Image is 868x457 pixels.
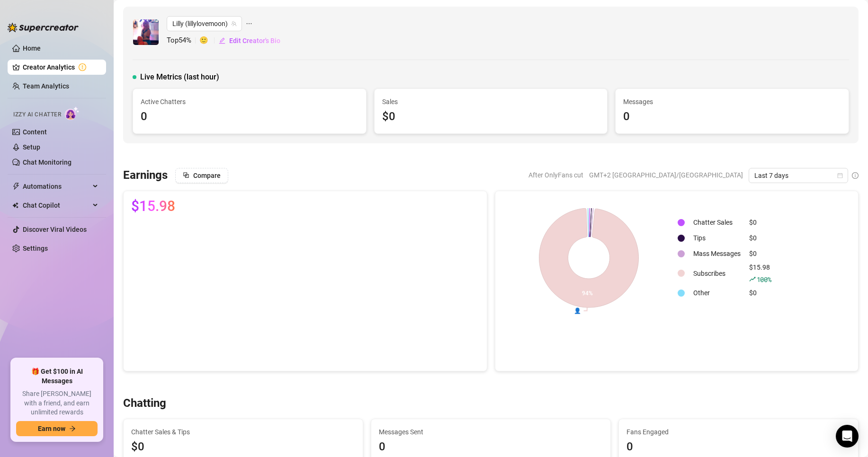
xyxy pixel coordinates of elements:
[69,425,76,432] span: arrow-right
[231,21,237,26] span: team
[175,168,228,183] button: Compare
[626,438,850,456] div: 0
[749,262,771,285] div: $15.98
[219,37,225,44] span: edit
[218,33,281,48] button: Edit Creator's Bio
[749,276,756,282] span: rise
[140,71,219,83] span: Live Metrics (last hour)
[131,438,355,456] span: $0
[689,262,744,285] td: Subscribes
[623,108,841,126] div: 0
[689,286,744,300] td: Other
[183,172,189,178] span: block
[379,438,603,456] div: 0
[167,35,199,46] span: Top 54 %
[12,202,18,209] img: Chat Copilot
[626,427,850,437] span: Fans Engaged
[749,217,771,228] div: $0
[23,82,69,90] a: Team Analytics
[589,168,743,182] span: GMT+2 [GEOGRAPHIC_DATA]/[GEOGRAPHIC_DATA]
[229,37,280,44] span: Edit Creator's Bio
[131,427,355,437] span: Chatter Sales & Tips
[172,17,236,31] span: Lilly (lillylovemoon)
[757,275,771,284] span: 100 %
[689,246,744,261] td: Mass Messages
[23,245,48,252] a: Settings
[141,108,358,126] div: 0
[23,128,47,136] a: Content
[23,44,41,52] a: Home
[23,60,98,75] a: Creator Analytics exclamation-circle
[193,172,221,179] span: Compare
[16,367,98,386] span: 🎁 Get $100 in AI Messages
[38,425,65,432] span: Earn now
[246,16,252,31] span: ellipsis
[852,172,859,179] span: info-circle
[836,425,859,448] div: Open Intercom Messenger
[528,168,583,182] span: After OnlyFans cut
[133,19,159,45] img: Lilly (@lillylovemoon)
[382,97,600,107] span: Sales
[23,158,72,166] a: Chat Monitoring
[23,226,87,233] a: Discover Viral Videos
[16,389,98,417] span: Share [PERSON_NAME] with a friend, and earn unlimited rewards
[573,307,581,314] text: 👤
[23,198,90,213] span: Chat Copilot
[754,168,842,183] span: Last 7 days
[379,427,603,437] span: Messages Sent
[131,199,175,214] span: $15.98
[23,143,40,151] a: Setup
[749,233,771,243] div: $0
[12,183,20,190] span: thunderbolt
[382,108,600,126] div: $0
[13,110,61,119] span: Izzy AI Chatter
[123,168,168,183] h3: Earnings
[141,97,358,107] span: Active Chatters
[837,173,843,178] span: calendar
[199,35,218,46] span: 🙂
[689,231,744,246] td: Tips
[749,248,771,259] div: $0
[23,179,90,194] span: Automations
[123,396,166,411] h3: Chatting
[16,421,98,436] button: Earn nowarrow-right
[749,288,771,298] div: $0
[65,106,80,120] img: AI Chatter
[689,215,744,230] td: Chatter Sales
[623,97,841,107] span: Messages
[8,23,79,32] img: logo-BBDzfeDw.svg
